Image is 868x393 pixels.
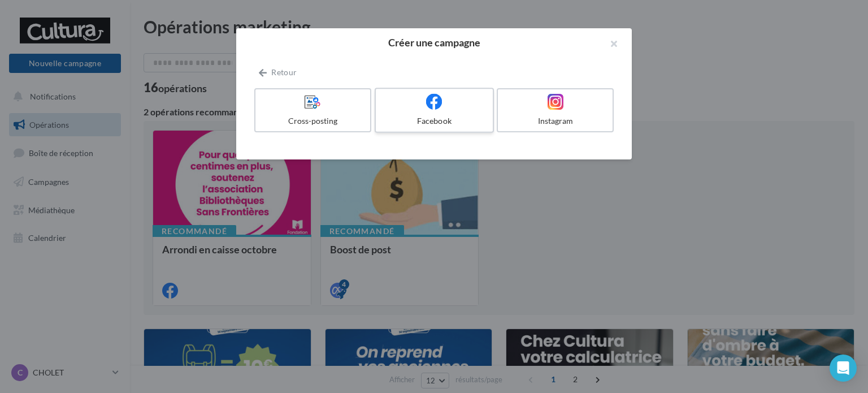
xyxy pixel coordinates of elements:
button: Retour [254,66,301,79]
div: Open Intercom Messenger [830,355,857,382]
div: Cross-posting [260,115,366,127]
div: Instagram [502,115,608,127]
div: Facebook [380,115,488,127]
h2: Créer une campagne [254,37,614,47]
